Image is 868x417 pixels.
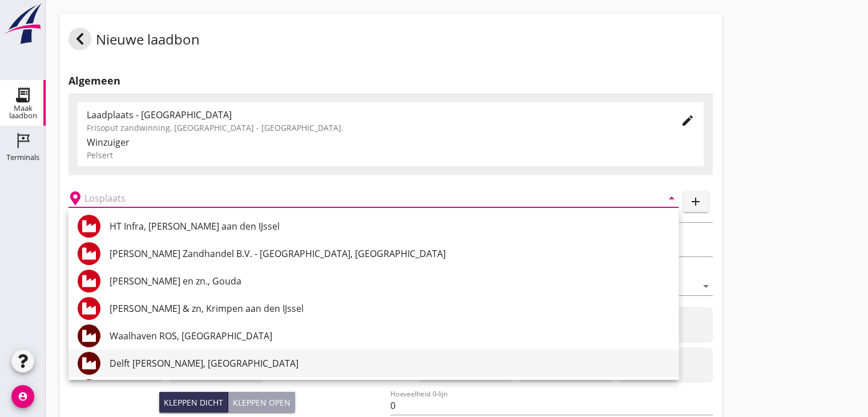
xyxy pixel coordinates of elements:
[110,302,669,315] div: [PERSON_NAME] & zn, Krimpen aan den IJssel
[87,135,695,149] div: Winzuiger
[689,195,703,209] i: add
[87,108,663,122] div: Laadplaats - [GEOGRAPHIC_DATA]
[233,396,290,408] div: Kleppen open
[68,27,200,55] div: Nieuwe laadbon
[164,396,223,408] div: Kleppen dicht
[110,329,669,343] div: Waalhaven ROS, [GEOGRAPHIC_DATA]
[11,385,34,408] i: account_circle
[330,371,351,382] strong: 12:57
[2,3,43,45] img: logo-small.a267ee39.svg
[110,247,669,260] div: [PERSON_NAME] Zandhandel B.V. - [GEOGRAPHIC_DATA], [GEOGRAPHIC_DATA]
[699,279,713,293] i: arrow_drop_down
[681,114,695,127] i: edit
[87,149,695,161] div: Pelsert
[665,191,679,205] i: arrow_drop_down
[68,73,713,89] h2: Algemeen
[87,122,663,134] div: Frisoput zandwinning, [GEOGRAPHIC_DATA] - [GEOGRAPHIC_DATA].
[159,392,228,412] button: Kleppen dicht
[390,396,712,415] input: Hoeveelheid 0-lijn
[110,219,669,233] div: HT Infra, [PERSON_NAME] aan den IJssel
[110,274,669,288] div: [PERSON_NAME] en zn., Gouda
[6,154,39,161] div: Terminals
[110,356,669,370] div: Delft [PERSON_NAME], [GEOGRAPHIC_DATA]
[228,392,295,412] button: Kleppen open
[84,189,647,207] input: Losplaats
